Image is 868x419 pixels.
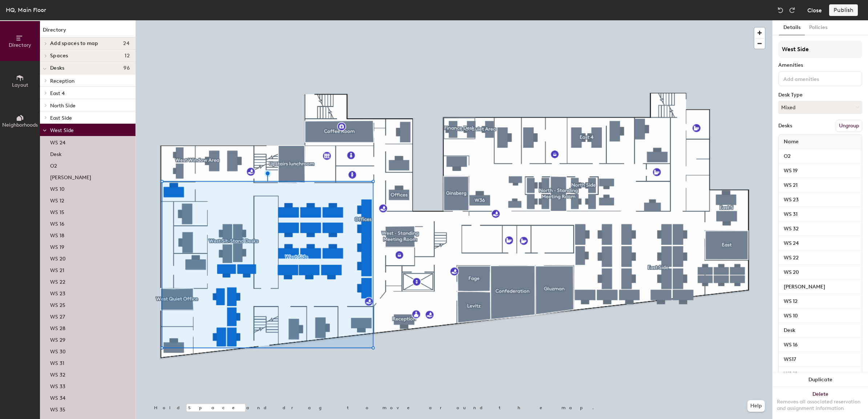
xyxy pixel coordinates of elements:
p: WS 10 [50,184,65,192]
span: Reception [50,78,74,84]
h1: Directory [40,26,135,37]
button: Ungroup [836,120,862,132]
button: Duplicate [772,373,868,387]
div: Removes all associated reservation and assignment information [777,399,864,412]
p: WS 27 [50,312,65,320]
input: Unnamed desk [780,224,860,234]
input: Unnamed desk [780,238,860,248]
button: DeleteRemoves all associated reservation and assignment information [772,387,868,419]
img: Undo [777,7,784,14]
div: Desks [778,123,792,129]
button: Details [779,20,805,35]
div: Amenities [778,62,862,68]
span: Layout [12,82,28,88]
p: WS 33 [50,381,65,390]
span: Add spaces to map [50,41,98,46]
input: Unnamed desk [780,166,860,176]
span: Directory [9,42,31,48]
p: WS 32 [50,370,65,378]
p: WS 35 [50,404,65,413]
span: Spaces [50,53,68,59]
span: East Side [50,115,72,121]
input: Unnamed desk [780,282,860,292]
span: Neighborhoods [2,122,38,128]
p: WS 25 [50,300,65,308]
input: Unnamed desk [780,267,860,278]
span: North Side [50,103,76,109]
p: WS 23 [50,288,65,297]
span: West Side [50,127,74,133]
p: WS 31 [50,358,64,366]
button: Help [747,400,765,412]
button: Mixed [778,101,862,114]
p: [PERSON_NAME] [50,172,91,181]
input: Unnamed desk [780,311,860,321]
p: WS 30 [50,346,66,355]
input: Add amenities [782,74,847,83]
span: 96 [123,65,130,71]
button: Close [807,4,822,16]
img: Redo [788,7,796,14]
p: WS 24 [50,137,65,146]
input: Unnamed desk [780,340,860,350]
p: WS 18 [50,230,64,239]
p: WS 22 [50,277,65,285]
span: Name [780,135,802,148]
p: WS 20 [50,254,66,262]
input: Unnamed desk [780,209,860,219]
input: Unnamed desk [780,354,860,365]
p: WS 34 [50,393,65,401]
input: Unnamed desk [780,369,860,379]
input: Unnamed desk [780,195,860,205]
p: WS 15 [50,207,64,215]
p: WS 21 [50,265,64,274]
p: WS 19 [50,242,64,250]
div: Desk Type [778,92,862,98]
p: WS 28 [50,323,65,332]
span: Desks [50,65,64,71]
input: Unnamed desk [780,253,860,263]
button: Policies [805,20,832,35]
div: HQ, Main Floor [6,5,46,15]
p: WS 16 [50,219,64,227]
input: Unnamed desk [780,180,860,190]
span: East 4 [50,90,65,96]
input: Unnamed desk [780,151,860,161]
input: Unnamed desk [780,325,860,336]
p: Desk [50,149,62,157]
p: O2 [50,161,57,169]
input: Unnamed desk [780,296,860,307]
span: 24 [123,41,130,46]
span: 12 [125,53,130,59]
p: WS 29 [50,335,65,343]
p: WS 12 [50,196,64,204]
